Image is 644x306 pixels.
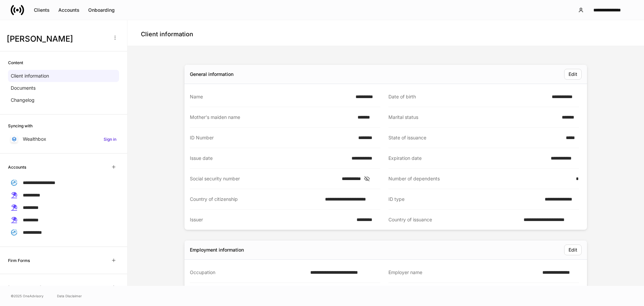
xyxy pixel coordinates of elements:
[141,30,193,38] h4: Client information
[564,69,582,80] button: Edit
[57,293,82,299] a: Data Disclaimer
[84,5,119,15] button: Onboarding
[8,82,119,94] a: Documents
[34,7,50,13] div: Clients
[11,85,36,91] p: Documents
[190,134,354,141] div: ID Number
[388,269,538,276] div: Employer name
[190,247,244,253] div: Employment information
[190,196,321,203] div: Country of citizenship
[8,94,119,106] a: Changelog
[564,245,582,255] button: Edit
[88,7,115,13] div: Onboarding
[23,136,46,142] p: Wealthbox
[11,73,49,79] p: Client information
[388,175,572,182] div: Number of dependents
[11,293,44,299] span: © 2025 OneAdvisory
[8,59,23,66] h6: Content
[569,247,577,253] div: Edit
[7,34,107,44] h3: [PERSON_NAME]
[388,93,548,100] div: Date of birth
[190,93,352,100] div: Name
[388,216,520,223] div: Country of issuance
[388,155,547,162] div: Expiration date
[190,216,353,223] div: Issuer
[388,134,562,141] div: State of issuance
[190,71,233,78] div: General information
[8,70,119,82] a: Client information
[54,5,84,15] button: Accounts
[190,269,306,276] div: Occupation
[190,175,338,182] div: Social security number
[8,123,33,129] h6: Syncing with
[388,114,558,121] div: Marital status
[58,7,79,13] div: Accounts
[8,257,30,264] h6: Firm Forms
[190,155,347,162] div: Issue date
[30,5,54,15] button: Clients
[8,164,26,170] h6: Accounts
[569,71,577,78] div: Edit
[190,114,354,121] div: Mother's maiden name
[8,285,41,291] h6: [PERSON_NAME]
[8,133,119,145] a: WealthboxSign in
[11,97,35,103] p: Changelog
[388,196,541,203] div: ID type
[104,136,116,142] h6: Sign in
